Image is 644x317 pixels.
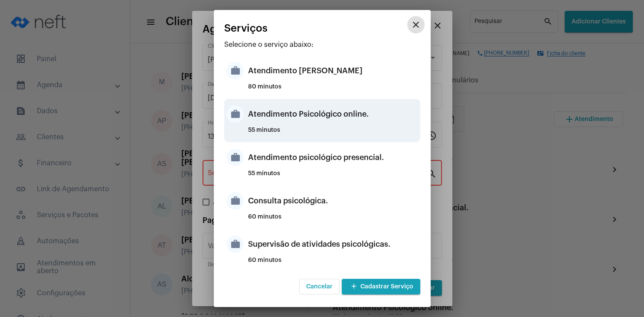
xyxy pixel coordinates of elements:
span: Cancelar [306,284,333,290]
mat-icon: work [226,192,244,209]
div: Consulta psicológica. [248,188,418,214]
p: Selecione o serviço abaixo: [224,41,420,49]
mat-icon: close [411,20,421,30]
button: Cancelar [299,279,340,294]
mat-icon: work [226,62,244,79]
div: Atendimento Psicológico online. [248,101,418,127]
mat-icon: add [349,281,359,293]
div: Atendimento psicológico presencial. [248,144,418,170]
div: Supervisão de atividades psicológicas. [248,231,418,257]
mat-icon: work [226,105,244,123]
div: 55 minutos [248,170,418,183]
div: 60 minutos [248,214,418,227]
mat-icon: work [226,235,244,253]
div: 80 minutos [248,84,418,97]
div: 60 minutos [248,257,418,270]
button: Cadastrar Serviço [342,279,420,294]
div: Atendimento [PERSON_NAME] [248,58,418,84]
span: Cadastrar Serviço [349,284,413,290]
div: 55 minutos [248,127,418,140]
span: Serviços [224,23,268,34]
mat-icon: work [226,149,244,166]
